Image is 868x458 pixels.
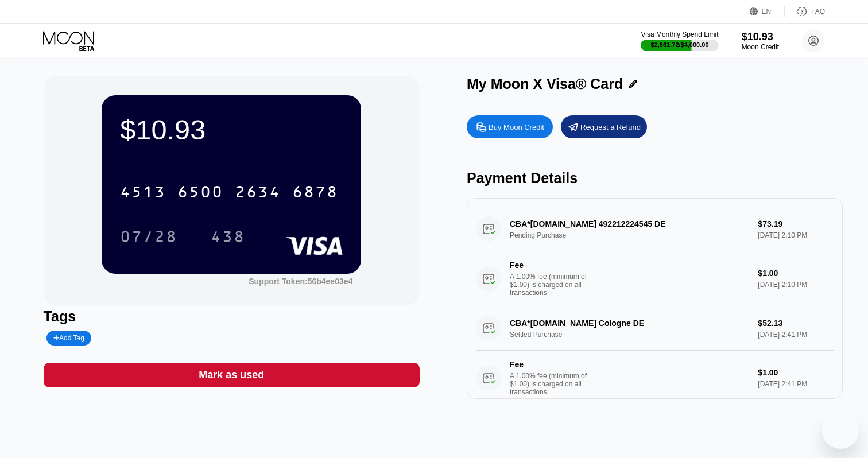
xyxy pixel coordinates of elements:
div: [DATE] 2:41 PM [758,380,834,388]
div: Support Token:56b4ee03e4 [249,277,352,286]
div: 4513 [120,184,166,203]
div: Moon Credit [742,43,779,51]
div: Request a Refund [580,122,641,132]
div: 07/28 [111,222,186,251]
div: 438 [211,229,245,247]
div: 07/28 [120,229,177,247]
div: Fee [510,360,590,369]
div: Buy Moon Credit [489,122,544,132]
div: $10.93 [742,31,779,43]
div: FeeA 1.00% fee (minimum of $1.00) is charged on all transactions$1.00[DATE] 2:41 PM [476,351,834,406]
div: Visa Monthly Spend Limit [641,30,718,38]
div: $1.00 [758,269,834,278]
div: 2634 [235,184,281,203]
div: $10.93 [120,114,343,146]
div: FAQ [785,6,825,17]
div: FAQ [811,7,825,15]
div: Request a Refund [561,115,647,138]
div: 438 [202,222,254,251]
div: Add Tag [53,334,84,342]
div: EN [762,7,772,15]
div: Fee [510,261,590,270]
div: 4513650026346878 [113,177,345,206]
div: Add Tag [46,331,91,346]
div: Visa Monthly Spend Limit$2,661.72/$4,000.00 [641,30,718,51]
div: Payment Details [467,170,843,187]
div: $10.93Moon Credit [742,31,779,51]
div: A 1.00% fee (minimum of $1.00) is charged on all transactions [510,273,596,297]
iframe: Button to launch messaging window [822,412,859,449]
div: Mark as used [44,363,420,387]
div: Mark as used [199,368,264,382]
div: Buy Moon Credit [467,115,553,138]
div: $2,661.72 / $4,000.00 [651,41,709,48]
div: FeeA 1.00% fee (minimum of $1.00) is charged on all transactions$1.00[DATE] 2:10 PM [476,251,834,306]
div: A 1.00% fee (minimum of $1.00) is charged on all transactions [510,372,596,396]
div: 6500 [177,184,223,203]
div: EN [750,6,785,17]
div: $1.00 [758,368,834,377]
div: Support Token: 56b4ee03e4 [249,277,352,286]
div: My Moon X Visa® Card [467,76,623,92]
div: Tags [44,308,420,325]
div: 6878 [292,184,338,203]
div: [DATE] 2:10 PM [758,281,834,289]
